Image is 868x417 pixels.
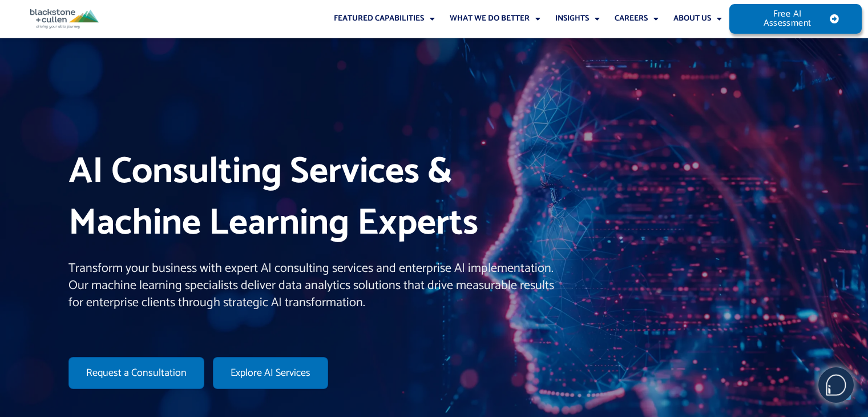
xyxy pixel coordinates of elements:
img: users%2F5SSOSaKfQqXq3cFEnIZRYMEs4ra2%2Fmedia%2Fimages%2F-Bulle%20blanche%20sans%20fond%20%2B%20ma... [819,368,853,402]
span: Explore AI Services [231,368,310,378]
span: Request a Consultation [86,368,187,378]
a: Request a Consultation [68,357,204,389]
a: Explore AI Services [213,357,328,389]
p: Transform your business with expert AI consulting services and enterprise AI implementation. Our ... [68,260,556,311]
h1: AI Consulting Services & Machine Learning Experts [68,147,556,249]
a: Free AI Assessment [729,4,862,34]
span: Free AI Assessment [752,10,822,28]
